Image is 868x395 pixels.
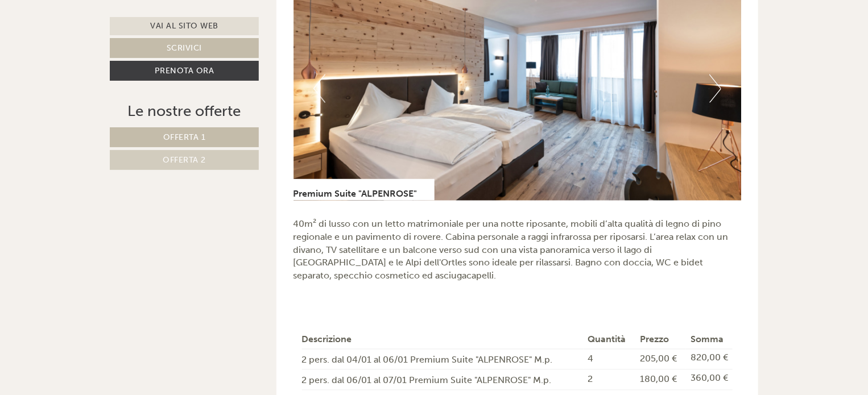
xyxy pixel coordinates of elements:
[584,331,636,349] th: Quantità
[294,179,435,201] div: Premium Suite "ALPENROSE"
[302,369,584,390] td: 2 pers. dal 06/01 al 07/01 Premium Suite "ALPENROSE" M.p.
[640,374,677,385] span: 180,00 €
[686,331,733,349] th: Somma
[17,33,179,42] div: Hotel [GEOGRAPHIC_DATA]
[110,61,259,81] a: Prenota ora
[391,300,449,319] button: Invia
[640,354,677,364] span: 205,00 €
[110,101,259,122] div: Le nostre offerte
[199,9,250,28] div: giovedì
[686,349,733,369] td: 820,00 €
[17,55,179,63] small: 10:28
[9,31,185,65] div: Buon giorno, come possiamo aiutarla?
[110,38,259,58] a: Scrivici
[584,369,636,390] td: 2
[110,17,259,35] a: Vai al sito web
[635,331,686,349] th: Prezzo
[313,74,325,103] button: Previous
[709,74,721,103] button: Next
[302,349,584,369] td: 2 pers. dal 04/01 al 06/01 Premium Suite "ALPENROSE" M.p.
[294,218,742,282] p: 40m² di lusso con un letto matrimoniale per una notte riposante, mobili d’alta qualità di legno d...
[302,331,584,349] th: Descrizione
[163,132,206,142] span: Offerta 1
[163,155,206,165] span: Offerta 2
[584,349,636,369] td: 4
[686,369,733,390] td: 360,00 €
